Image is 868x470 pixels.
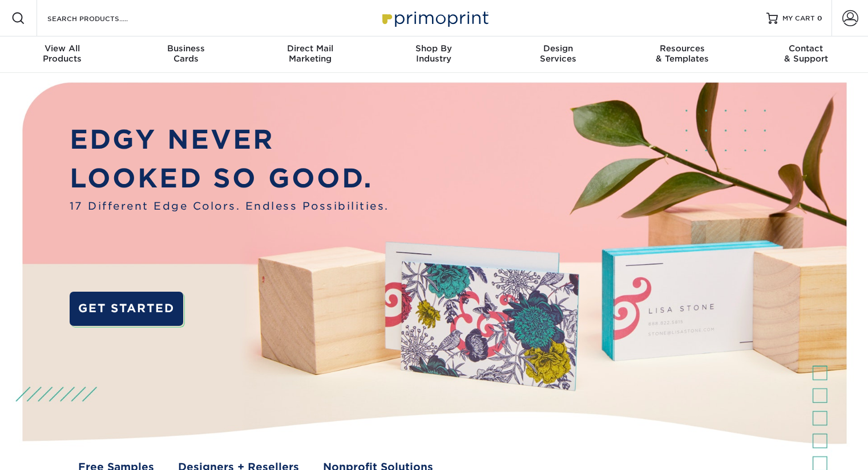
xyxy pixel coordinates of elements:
[377,6,491,30] img: Primoprint
[124,43,248,54] span: Business
[46,11,158,25] input: SEARCH PRODUCTS.....
[817,14,822,22] span: 0
[744,43,868,64] div: & Support
[70,159,389,198] p: LOOKED SO GOOD.
[248,36,372,73] a: Direct MailMarketing
[372,36,496,73] a: Shop ByIndustry
[124,36,248,73] a: BusinessCards
[372,43,496,54] span: Shop By
[496,43,620,54] span: Design
[70,292,183,326] a: GET STARTED
[620,36,744,73] a: Resources& Templates
[124,43,248,64] div: Cards
[372,43,496,64] div: Industry
[70,198,389,214] span: 17 Different Edge Colors. Endless Possibilities.
[70,120,389,159] p: EDGY NEVER
[496,43,620,64] div: Services
[496,36,620,73] a: DesignServices
[248,43,372,64] div: Marketing
[620,43,744,64] div: & Templates
[620,43,744,54] span: Resources
[782,14,815,23] span: MY CART
[744,43,868,54] span: Contact
[744,36,868,73] a: Contact& Support
[248,43,372,54] span: Direct Mail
